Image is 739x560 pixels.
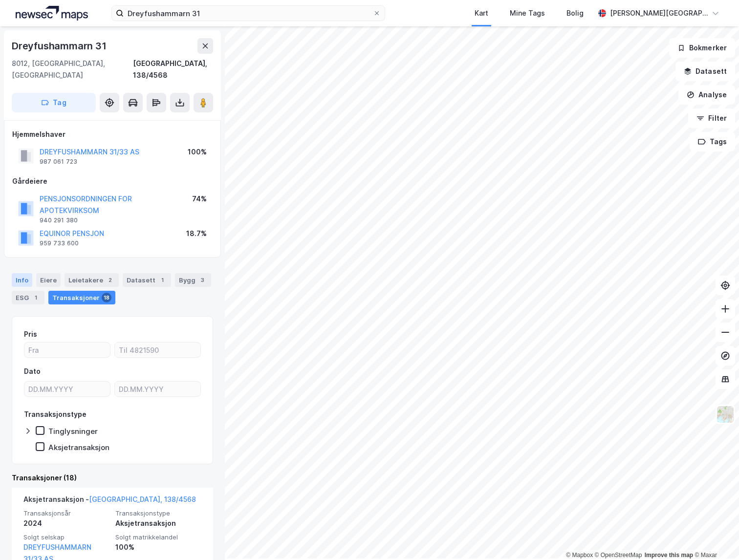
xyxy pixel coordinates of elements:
div: Aksjetransaksjon [115,517,201,529]
div: 74% [192,193,207,205]
button: Bokmerker [669,38,735,58]
button: Tag [12,93,96,112]
div: 940 291 380 [40,216,78,224]
div: 18 [102,293,111,302]
a: [GEOGRAPHIC_DATA], 138/4568 [89,495,196,503]
div: [PERSON_NAME][GEOGRAPHIC_DATA] [610,7,708,19]
button: Filter [688,108,735,128]
div: Bolig [566,7,584,19]
span: Solgt matrikkelandel [115,533,201,541]
div: Kart [475,7,488,19]
span: Solgt selskap [23,533,109,541]
div: ESG [12,291,44,304]
img: logo.a4113a55bc3d86da70a041830d287a7e.svg [16,6,88,21]
div: Pris [24,328,37,340]
div: 3 [197,275,207,285]
div: Transaksjonstype [24,409,87,420]
div: Datasett [123,273,171,287]
div: Aksjetransaksjon - [23,494,196,509]
div: 100% [188,146,207,158]
span: Transaksjonstype [115,509,201,517]
a: Mapbox [566,552,593,559]
img: Z [716,405,735,424]
a: Improve this map [645,552,693,559]
iframe: Chat Widget [690,513,739,560]
div: 100% [115,541,201,553]
button: Analyse [678,85,735,105]
div: Dreyfushammarn 31 [12,38,109,54]
span: Transaksjonsår [23,509,109,517]
div: Transaksjoner [48,291,115,304]
div: Eiere [36,273,61,287]
div: Tinglysninger [48,427,98,436]
input: Søk på adresse, matrikkel, gårdeiere, leietakere eller personer [124,6,373,21]
div: [GEOGRAPHIC_DATA], 138/4568 [133,58,213,81]
div: Gårdeiere [12,175,213,187]
div: 2024 [23,517,109,529]
input: DD.MM.YYYY [24,382,110,396]
div: Leietakere [65,273,119,287]
div: Aksjetransaksjon [48,443,109,452]
div: Transaksjoner (18) [12,472,213,484]
div: 987 061 723 [40,158,77,166]
input: DD.MM.YYYY [115,382,200,396]
div: Mine Tags [510,7,545,19]
div: 1 [31,293,41,302]
div: 959 733 600 [40,239,79,247]
div: 18.7% [186,228,207,239]
div: 2 [105,275,115,285]
div: 1 [157,275,167,285]
div: 8012, [GEOGRAPHIC_DATA], [GEOGRAPHIC_DATA] [12,58,133,81]
input: Fra [24,343,110,357]
button: Datasett [675,62,735,81]
button: Tags [690,132,735,151]
a: OpenStreetMap [595,552,642,559]
input: Til 4821590 [115,343,200,357]
div: Bygg [175,273,211,287]
div: Info [12,273,32,287]
div: Dato [24,366,41,377]
div: Hjemmelshaver [12,129,213,140]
